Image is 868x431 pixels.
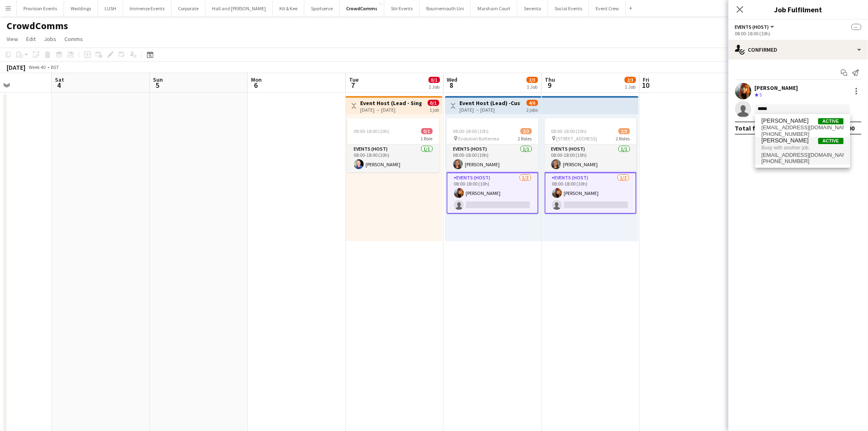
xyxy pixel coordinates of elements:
button: Event Crew [589,0,626,16]
span: View [7,35,18,43]
span: Wed [447,76,458,83]
span: 1 Role [421,135,433,142]
span: Alishah Malik [762,137,809,144]
span: 9 [544,80,555,90]
h1: CrowdComms [7,20,68,32]
span: 2/3 [625,77,636,83]
button: Events (Host) [735,24,776,30]
h3: Event Host (Lead) -Customer Engagement Summit [460,99,521,107]
span: 2/3 [521,128,532,134]
span: Tue [349,76,359,83]
button: LUSH [98,0,123,16]
span: Mon [251,76,262,83]
span: 0/1 [421,128,433,134]
div: [PERSON_NAME] [755,84,798,92]
div: Total fee [735,124,763,132]
span: Week 40 [27,64,48,70]
span: Thu [545,76,555,83]
button: Weddings [64,0,98,16]
div: [DATE] → [DATE] [361,107,422,113]
app-card-role: Events (Host)1/108:00-18:00 (10h)[PERSON_NAME] [545,144,637,172]
span: 4 [54,80,64,90]
div: 08:00-18:00 (10h) [735,30,861,37]
button: Immense Events [123,0,171,16]
span: alishamalik26@gmail.com [762,152,844,158]
button: Marsham Court [471,0,517,16]
span: 0/1 [428,100,439,106]
span: 7 [348,80,359,90]
div: Confirmed [729,40,868,60]
span: Busy with another job. [762,144,844,151]
span: Fri [643,76,650,83]
div: 1 Job [527,84,538,90]
span: 0/1 [429,77,440,83]
app-card-role: Events (Host)1/108:00-18:00 (10h)[PERSON_NAME] [347,144,439,172]
button: Corporate [171,0,206,16]
button: Kit & Kee [273,0,304,16]
app-job-card: 08:00-18:00 (10h)2/3 Evolution Battersea2 RolesEvents (Host)1/108:00-18:00 (10h)[PERSON_NAME]Even... [447,118,539,214]
span: -- [852,24,861,30]
div: [DATE] → [DATE] [460,107,521,113]
span: 08:00-18:00 (10h) [354,128,390,134]
a: View [3,34,21,44]
span: 4/6 [527,100,538,106]
div: [DATE] [7,63,25,71]
button: Seventa [517,0,548,16]
button: Bournemouth Uni [420,0,471,16]
span: [STREET_ADDRESS] [557,135,597,142]
app-card-role: Events (Host)1/208:00-18:00 (10h)[PERSON_NAME] [545,172,637,214]
span: 6 [250,80,262,90]
span: 08:00-18:00 (10h) [551,128,587,134]
span: 2 Roles [518,135,532,142]
button: Provision Events [17,0,64,16]
span: Edit [26,35,36,43]
span: +4407904423912 [762,131,844,138]
span: Jobs [44,35,56,43]
button: Hall and [PERSON_NAME] [206,0,273,16]
a: Edit [23,34,39,44]
span: 2 Roles [616,135,630,142]
span: Sat [55,76,64,83]
a: Comms [61,34,86,44]
button: Social Events [548,0,589,16]
span: Alisha Chamberlain [762,117,809,124]
div: BST [51,64,59,70]
span: Active [818,118,844,124]
span: Events (Host) [735,24,769,30]
button: Sportserve [304,0,340,16]
h3: Job Fulfilment [729,4,868,15]
span: 2/3 [527,77,538,83]
app-job-card: 08:00-18:00 (10h)2/3 [STREET_ADDRESS]2 RolesEvents (Host)1/108:00-18:00 (10h)[PERSON_NAME]Events ... [545,118,637,214]
span: achamberlain2004@gmail.com [762,124,844,131]
app-card-role: Events (Host)1/108:00-18:00 (10h)[PERSON_NAME] [447,144,539,172]
h3: Event Host (Lead - Single day) - Nearwater Capital [361,99,422,107]
span: Comms [64,35,83,43]
span: Active [818,138,844,144]
span: 2/3 [619,128,630,134]
span: Evolution Battersea [459,135,500,142]
span: 08:00-18:00 (10h) [453,128,489,134]
span: 10 [642,80,650,90]
span: +447741912516 [762,158,844,165]
div: 1 Job [429,84,440,90]
a: Jobs [41,34,59,44]
span: 5 [760,92,762,98]
span: Sun [153,76,163,83]
app-job-card: 08:00-18:00 (10h)0/11 RoleEvents (Host)1/108:00-18:00 (10h)[PERSON_NAME] [347,118,439,172]
div: 2 jobs [527,106,538,113]
span: 5 [152,80,163,90]
span: 8 [446,80,458,90]
div: 1 Job [625,84,636,90]
div: 1 job [430,106,439,113]
app-card-role: Events (Host)1/208:00-18:00 (10h)[PERSON_NAME] [447,172,539,214]
button: CrowdComms [340,0,384,16]
button: Stir Events [384,0,420,16]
